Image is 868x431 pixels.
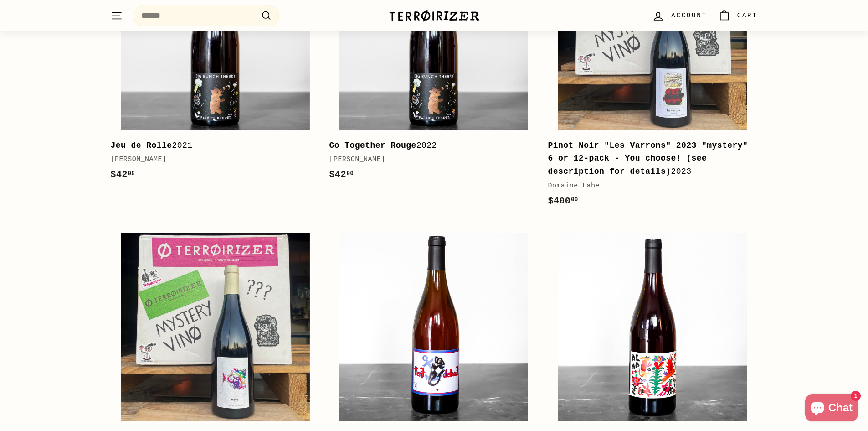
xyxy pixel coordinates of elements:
a: Cart [713,2,763,29]
a: Account [647,2,712,29]
sup: 00 [571,197,578,203]
span: $400 [548,196,578,206]
inbox-online-store-chat: Shopify online store chat [802,394,861,424]
div: Domaine Labet [548,181,748,192]
span: $42 [329,169,354,180]
div: 2023 [548,139,748,178]
div: [PERSON_NAME] [329,154,529,165]
sup: 00 [347,171,354,177]
div: 2021 [111,139,311,152]
span: $42 [111,169,135,180]
b: Jeu de Rolle [111,141,172,150]
b: Go Together Rouge [329,141,416,150]
span: Cart [737,10,758,21]
div: [PERSON_NAME] [111,154,311,165]
sup: 00 [128,171,135,177]
b: Pinot Noir "Les Varrons" 2023 "mystery" 6 or 12-pack - You choose! (see description for details) [548,141,748,177]
div: 2022 [329,139,529,152]
span: Account [671,10,707,21]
